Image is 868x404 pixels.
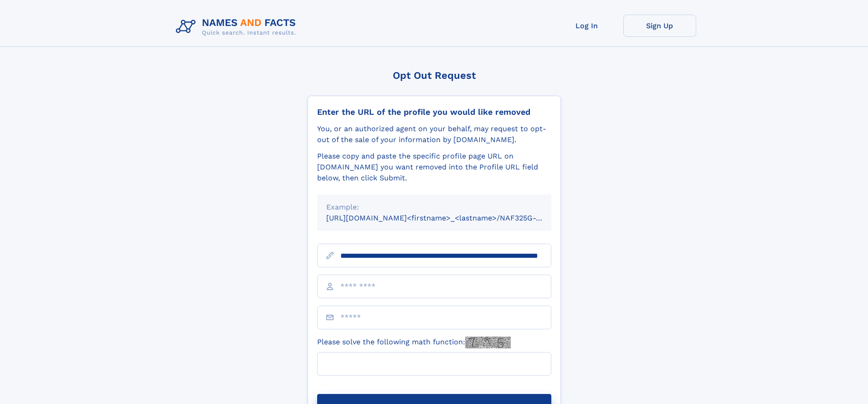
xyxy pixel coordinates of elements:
a: Log In [550,15,623,37]
div: Enter the URL of the profile you would like removed [317,107,551,117]
label: Please solve the following math function: [317,337,511,348]
div: You, or an authorized agent on your behalf, may request to opt-out of the sale of your informatio... [317,123,551,145]
small: [URL][DOMAIN_NAME]<firstname>_<lastname>/NAF325G-xxxxxxxx [326,214,569,222]
div: Example: [326,202,542,213]
div: Please copy and paste the specific profile page URL on [DOMAIN_NAME] you want removed into the Pr... [317,151,551,184]
div: Opt Out Request [308,70,561,81]
img: Logo Names and Facts [172,15,303,39]
a: Sign Up [623,15,696,37]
